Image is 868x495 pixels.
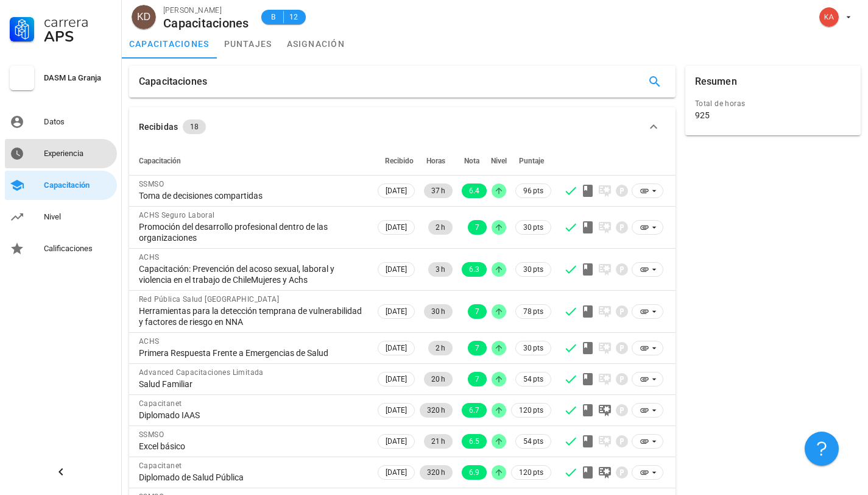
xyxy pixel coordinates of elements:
[819,7,839,27] div: avatar
[139,461,182,470] span: Capacitanet
[137,5,150,29] span: KD
[386,435,407,448] span: [DATE]
[139,430,164,439] span: SSMSO
[431,434,445,449] span: 21 h
[269,11,278,23] span: B
[523,435,543,447] span: 54 pts
[469,465,479,480] span: 6.9
[5,107,117,137] a: Datos
[44,149,112,158] div: Experiencia
[455,146,489,176] th: Nota
[475,220,479,235] span: 7
[386,341,407,355] span: [DATE]
[5,139,117,168] a: Experiencia
[139,305,365,327] div: Herramientas para la detección temprana de vulnerabilidad y factores de riesgo en NNA
[5,171,117,200] a: Capacitación
[475,304,479,319] span: 7
[426,157,445,165] span: Horas
[386,404,407,417] span: [DATE]
[217,29,280,59] a: puntajes
[44,73,112,83] div: DASM La Granja
[436,220,445,235] span: 2 h
[385,157,414,165] span: Recibido
[280,29,353,59] a: asignación
[469,403,479,418] span: 6.7
[44,15,112,29] div: Carrera
[139,379,365,390] div: Salud Familiar
[44,244,112,254] div: Calificaciones
[523,185,543,197] span: 96 pts
[163,4,249,16] div: [PERSON_NAME]
[464,157,479,165] span: Nota
[44,117,112,127] div: Datos
[190,119,199,134] span: 18
[489,146,509,176] th: Nivel
[523,221,543,233] span: 30 pts
[695,98,851,110] div: Total de horas
[139,157,181,165] span: Capacitación
[139,441,365,452] div: Excel básico
[129,146,375,176] th: Capacitación
[386,372,407,386] span: [DATE]
[436,262,445,277] span: 3 h
[139,190,365,201] div: Toma de decisiones compartidas
[139,66,207,98] div: Capacitaciones
[695,66,737,98] div: Resumen
[139,120,178,134] div: Recibidas
[163,16,249,30] div: Capacitaciones
[431,304,445,319] span: 30 h
[475,341,479,355] span: 7
[386,466,407,479] span: [DATE]
[386,305,407,318] span: [DATE]
[5,202,117,232] a: Nivel
[427,403,445,418] span: 320 h
[469,262,479,277] span: 6.3
[427,465,445,480] span: 320 h
[122,29,217,59] a: capacitaciones
[386,263,407,276] span: [DATE]
[139,263,365,285] div: Capacitación: Prevención del acoso sexual, laboral y violencia en el trabajo de ChileMujeres y Achs
[695,110,710,121] div: 925
[289,11,298,23] span: 12
[523,342,543,354] span: 30 pts
[386,221,407,234] span: [DATE]
[375,146,417,176] th: Recibido
[431,183,445,198] span: 37 h
[519,404,543,416] span: 120 pts
[44,180,112,190] div: Capacitación
[5,234,117,263] a: Calificaciones
[469,434,479,449] span: 6.5
[509,146,554,176] th: Puntaje
[139,399,182,408] span: Capacitanet
[139,221,365,243] div: Promoción del desarrollo profesional dentro de las organizaciones
[386,184,407,198] span: [DATE]
[129,107,676,146] button: Recibidas 18
[44,29,112,44] div: APS
[139,347,365,358] div: Primera Respuesta Frente a Emergencias de Salud
[139,368,264,377] span: Advanced Capacitaciones Limitada
[139,337,160,346] span: ACHS
[519,466,543,479] span: 120 pts
[139,180,164,188] span: SSMSO
[44,212,112,222] div: Nivel
[139,295,279,304] span: Red Pública Salud [GEOGRAPHIC_DATA]
[523,305,543,318] span: 78 pts
[519,157,544,165] span: Puntaje
[436,341,445,355] span: 2 h
[139,253,160,262] span: ACHS
[139,410,365,421] div: Diplomado IAAS
[523,373,543,385] span: 54 pts
[132,5,156,29] div: avatar
[139,472,365,483] div: Diplomado de Salud Pública
[523,263,543,276] span: 30 pts
[469,183,479,198] span: 6.4
[139,211,215,219] span: ACHS Seguro Laboral
[417,146,455,176] th: Horas
[491,157,507,165] span: Nivel
[475,372,479,386] span: 7
[431,372,445,386] span: 20 h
